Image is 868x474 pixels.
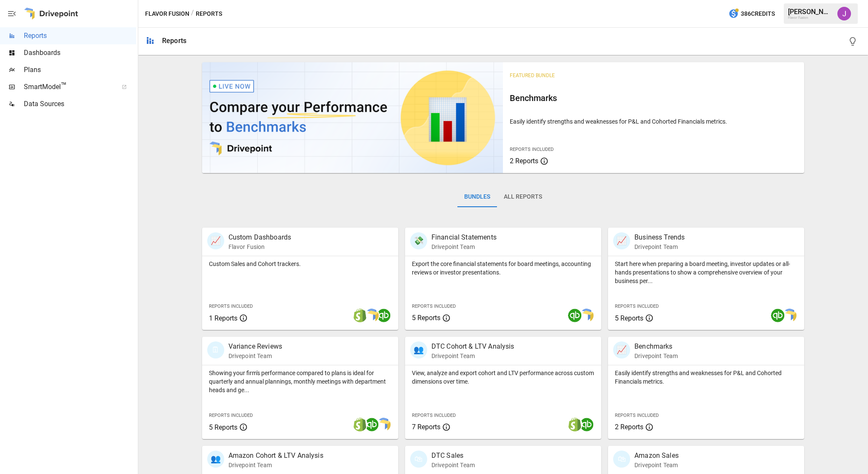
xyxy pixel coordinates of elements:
p: Flavor Fusion [228,243,291,251]
button: 386Credits [725,6,778,22]
span: 7 Reports [412,423,440,431]
p: Drivepoint Team [431,352,514,360]
p: Drivepoint Team [634,461,679,469]
p: Drivepoint Team [228,461,323,469]
span: Dashboards [24,48,136,58]
span: Featured Bundle [510,72,555,78]
p: Start here when preparing a board meeting, investor updates or all-hands presentations to show a ... [615,260,797,285]
div: 🛍 [410,451,427,468]
div: Reports [162,37,186,45]
span: Reports Included [209,303,253,309]
button: Bundles [457,187,497,207]
div: 💸 [410,232,427,249]
div: [PERSON_NAME] [788,8,832,16]
span: Reports [24,31,136,41]
span: Reports Included [615,303,659,309]
span: 1 Reports [209,314,237,322]
span: 386 Credits [741,9,775,19]
p: Drivepoint Team [228,352,282,360]
p: Amazon Sales [634,451,679,461]
span: Plans [24,65,136,75]
span: 5 Reports [412,314,440,322]
img: quickbooks [377,309,391,322]
p: Custom Dashboards [228,232,291,243]
img: quickbooks [580,418,594,431]
span: 2 Reports [510,157,538,165]
img: quickbooks [568,309,582,322]
img: shopify [568,418,582,431]
div: 👥 [410,341,427,358]
img: quickbooks [365,418,379,431]
div: 🗓 [207,341,224,358]
img: smart model [580,309,594,322]
p: Variance Reviews [228,341,282,352]
button: Flavor Fusion [145,9,189,19]
img: shopify [353,418,367,431]
span: Reports Included [510,147,554,152]
div: 🛍 [613,451,630,468]
p: Benchmarks [634,341,678,352]
div: 📈 [613,232,630,249]
img: shopify [353,309,367,322]
p: View, analyze and export cohort and LTV performance across custom dimensions over time. [412,369,594,386]
span: SmartModel [24,82,112,92]
span: ™ [61,81,67,91]
button: All Reports [497,187,549,207]
div: 📈 [613,341,630,358]
div: Flavor Fusion [788,16,832,20]
div: / [191,9,194,19]
p: Showing your firm's performance compared to plans is ideal for quarterly and annual plannings, mo... [209,369,391,394]
span: 2 Reports [615,423,643,431]
p: Drivepoint Team [431,243,497,251]
p: Export the core financial statements for board meetings, accounting reviews or investor presentat... [412,260,594,277]
p: Financial Statements [431,232,497,243]
h6: Benchmarks [510,91,797,105]
img: Josh Wu [837,7,851,20]
span: 5 Reports [615,314,643,322]
span: 5 Reports [209,423,237,431]
button: Josh Wu [832,2,856,26]
p: DTC Cohort & LTV Analysis [431,341,514,352]
p: Drivepoint Team [634,352,678,360]
p: DTC Sales [431,451,475,461]
img: smart model [365,309,379,322]
p: Easily identify strengths and weaknesses for P&L and Cohorted Financials metrics. [615,369,797,386]
img: video thumbnail [202,62,503,173]
div: 👥 [207,451,224,468]
img: smart model [377,418,391,431]
p: Drivepoint Team [431,461,475,469]
img: smart model [783,309,797,322]
span: Reports Included [412,413,456,418]
p: Easily identify strengths and weaknesses for P&L and Cohorted Financials metrics. [510,117,797,126]
p: Custom Sales and Cohort trackers. [209,260,391,268]
span: Data Sources [24,99,136,109]
img: quickbooks [771,309,785,322]
span: Reports Included [209,413,253,418]
p: Drivepoint Team [634,243,685,251]
p: Amazon Cohort & LTV Analysis [228,451,323,461]
span: Reports Included [412,303,456,309]
p: Business Trends [634,232,685,243]
span: Reports Included [615,413,659,418]
div: 📈 [207,232,224,249]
